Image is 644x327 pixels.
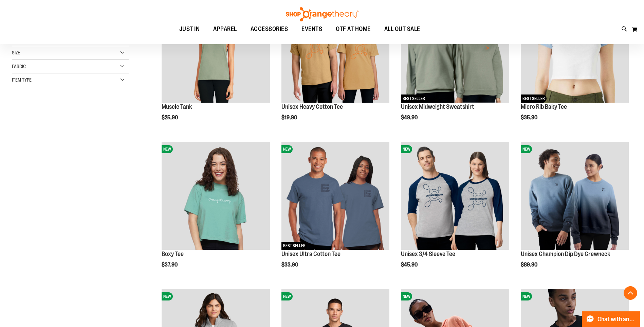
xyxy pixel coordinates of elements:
a: Boxy TeeNEW [162,142,270,251]
a: Unisex Midweight Sweatshirt [401,103,474,110]
span: $33.90 [281,262,299,268]
span: NEW [162,292,173,300]
span: JUST IN [179,21,200,37]
span: $37.90 [162,262,179,268]
span: EVENTS [301,21,322,37]
button: Chat with an Expert [582,311,640,327]
a: Unisex 3/4 Sleeve TeeNEW [401,142,509,251]
a: Boxy Tee [162,251,184,257]
span: Size [12,50,20,55]
span: $19.90 [281,115,298,121]
img: Shop Orangetheory [285,7,360,21]
img: Unisex Ultra Cotton Tee [281,142,389,250]
span: BEST SELLER [401,94,427,103]
span: Item Type [12,77,32,83]
a: Muscle Tank [162,103,192,110]
span: BEST SELLER [521,94,547,103]
span: Chat with an Expert [597,316,636,323]
span: NEW [401,145,412,153]
span: $89.90 [521,262,538,268]
a: Unisex Ultra Cotton TeeNEWBEST SELLER [281,142,389,251]
span: NEW [521,145,532,153]
a: Unisex Champion Dip Dye CrewneckNEW [521,142,629,251]
img: Boxy Tee [162,142,270,250]
img: Unisex 3/4 Sleeve Tee [401,142,509,250]
span: OTF AT HOME [336,21,371,37]
span: ALL OUT SALE [384,21,420,37]
span: BEST SELLER [281,242,307,250]
span: NEW [521,292,532,300]
span: NEW [281,292,293,300]
span: NEW [162,145,173,153]
span: $49.90 [401,115,419,121]
a: Unisex 3/4 Sleeve Tee [401,251,455,257]
span: $25.90 [162,115,179,121]
span: Fabric [12,64,26,69]
span: NEW [281,145,293,153]
div: product [158,138,273,285]
span: $45.90 [401,262,419,268]
span: NEW [401,292,412,300]
a: Unisex Heavy Cotton Tee [281,103,343,110]
span: $35.90 [521,115,538,121]
span: ACCESSORIES [251,21,288,37]
a: Micro Rib Baby Tee [521,103,567,110]
a: Unisex Ultra Cotton Tee [281,251,341,257]
img: Unisex Champion Dip Dye Crewneck [521,142,629,250]
div: product [278,138,393,285]
button: Back To Top [624,286,637,300]
a: Unisex Champion Dip Dye Crewneck [521,251,610,257]
span: APPAREL [213,21,237,37]
div: product [398,138,512,285]
div: product [517,138,632,285]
